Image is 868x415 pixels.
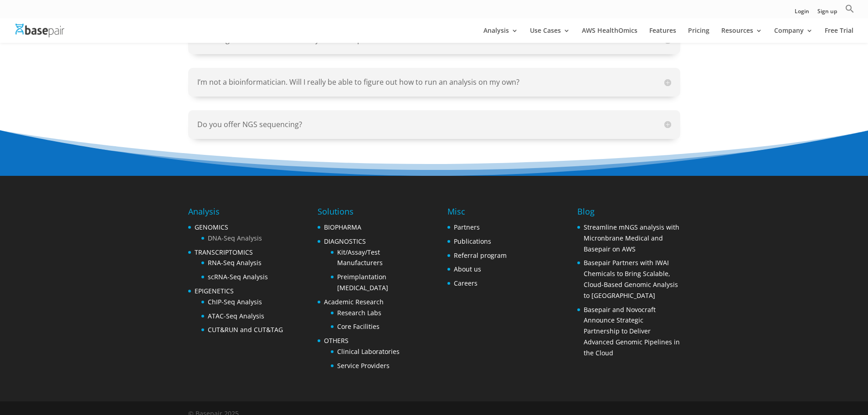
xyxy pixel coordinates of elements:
a: Core Facilities [337,322,380,331]
h5: Do you offer NGS sequencing? [197,119,671,130]
a: Clinical Laboratories [337,347,400,356]
a: Free Trial [825,27,853,43]
a: Basepair Partners with IWAI Chemicals to Bring Scalable, Cloud-Based Genomic Analysis to [GEOGRAP... [584,258,678,299]
a: Features [649,27,676,43]
a: DIAGNOSTICS [324,237,366,246]
a: Streamline mNGS analysis with Micronbrane Medical and Basepair on AWS [584,223,679,253]
a: Use Cases [530,27,570,43]
a: BIOPHARMA [324,223,361,231]
a: Preimplantation [MEDICAL_DATA] [337,272,388,292]
a: CUT&RUN and CUT&TAG [208,325,283,334]
h5: I’m not a bioinformatician. Will I really be able to figure out how to run an analysis on my own? [197,77,671,87]
a: Login [795,9,809,18]
a: scRNA-Seq Analysis [208,272,268,281]
a: ATAC-Seq Analysis [208,312,264,320]
a: About us [454,265,481,273]
a: Company [774,27,813,43]
h4: Misc [447,205,507,222]
a: Academic Research [324,297,384,306]
a: Publications [454,237,491,246]
a: Analysis [483,27,518,43]
a: ChIP-Seq Analysis [208,297,262,306]
a: Careers [454,279,478,287]
a: Service Providers [337,361,390,370]
a: Resources [721,27,762,43]
a: EPIGENETICS [195,287,234,295]
a: OTHERS [324,336,349,345]
a: GENOMICS [195,223,228,231]
a: TRANSCRIPTOMICS [195,248,253,256]
a: DNA-Seq Analysis [208,234,262,242]
a: Research Labs [337,308,381,317]
a: Search Icon Link [845,4,854,18]
a: Basepair and Novocraft Announce Strategic Partnership to Deliver Advanced Genomic Pipelines in th... [584,305,680,357]
img: Basepair [15,24,64,37]
a: Kit/Assay/Test Manufacturers [337,248,383,267]
a: AWS HealthOmics [582,27,637,43]
a: Referral program [454,251,507,260]
svg: Search [845,4,854,13]
h4: Blog [577,205,680,222]
h4: Analysis [188,205,283,222]
a: Sign up [817,9,837,18]
a: RNA-Seq Analysis [208,258,262,267]
a: Pricing [688,27,709,43]
a: Partners [454,223,480,231]
h4: Solutions [318,205,420,222]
